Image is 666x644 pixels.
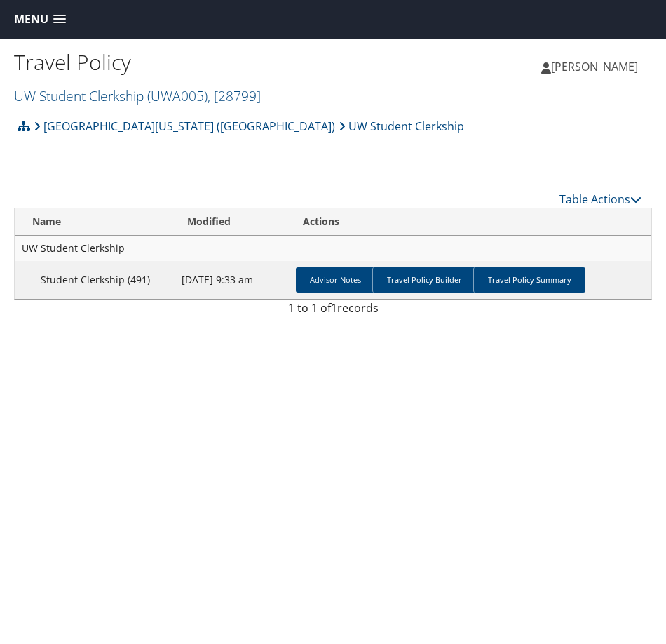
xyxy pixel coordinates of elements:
[559,192,641,207] a: Table Actions
[175,261,290,299] td: [DATE] 9:33 am
[208,86,261,105] span: , [ 28799 ]
[15,236,651,261] td: UW Student Clerkship
[15,208,175,236] th: Name: activate to sort column ascending
[175,208,290,236] th: Modified: activate to sort column ascending
[147,86,208,105] span: ( UWA005 )
[372,267,476,293] a: Travel Policy Builder
[541,46,652,88] a: [PERSON_NAME]
[34,112,335,140] a: [GEOGRAPHIC_DATA][US_STATE] ([GEOGRAPHIC_DATA])
[296,267,375,293] a: Advisor Notes
[331,300,337,316] span: 1
[290,208,651,236] th: Actions
[25,300,641,323] div: 1 to 1 of records
[15,261,175,299] td: Student Clerkship (491)
[551,59,638,74] span: [PERSON_NAME]
[7,8,73,31] a: Menu
[14,13,48,26] span: Menu
[473,267,585,293] a: Travel Policy Summary
[339,112,464,140] a: UW Student Clerkship
[14,48,333,77] h1: Travel Policy
[14,86,261,105] a: UW Student Clerkship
